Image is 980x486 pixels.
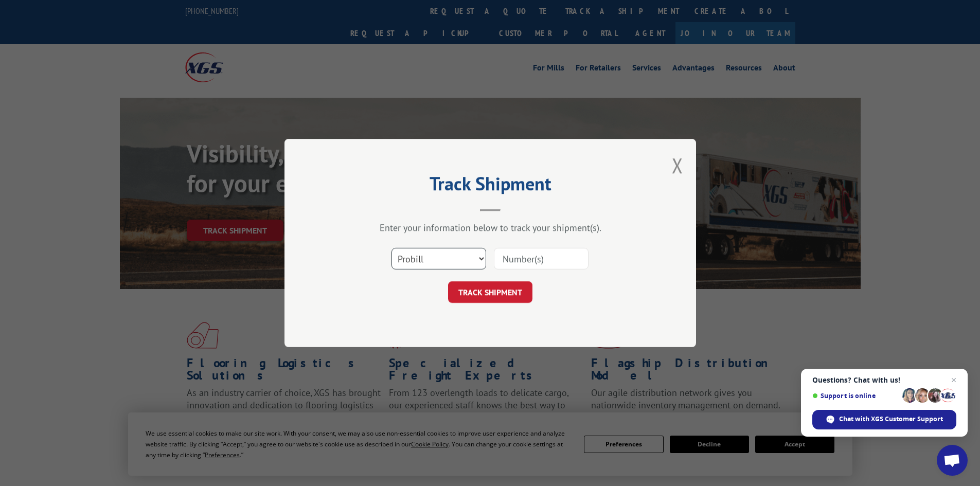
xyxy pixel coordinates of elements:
[336,176,645,196] h2: Track Shipment
[812,410,956,429] div: Chat with XGS Customer Support
[448,281,532,303] button: TRACK SHIPMENT
[937,445,968,476] div: Open chat
[812,376,956,384] span: Questions? Chat with us!
[948,374,960,386] span: Close chat
[336,222,645,233] div: Enter your information below to track your shipment(s).
[839,415,943,424] span: Chat with XGS Customer Support
[672,152,683,179] button: Close modal
[812,392,899,400] span: Support is online
[494,248,589,269] input: Number(s)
